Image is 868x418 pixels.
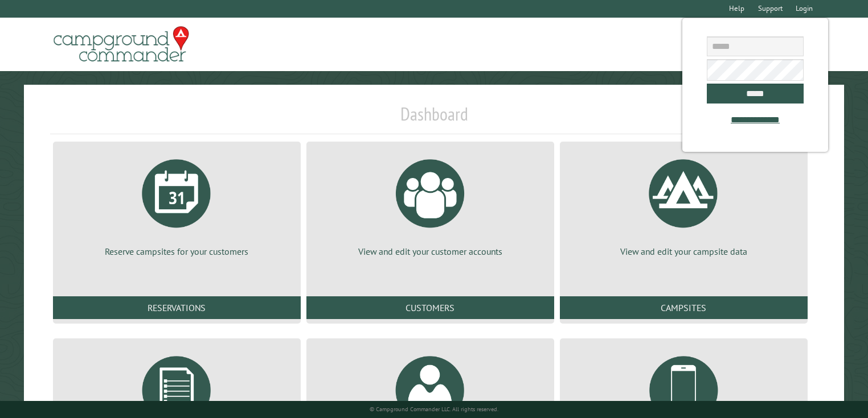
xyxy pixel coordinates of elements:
[50,22,193,67] img: Campground Commander
[574,245,794,258] p: View and edit your campsite data
[574,151,794,258] a: View and edit your campsite data
[560,296,808,319] a: Campsites
[320,151,541,258] a: View and edit your customer accounts
[50,103,818,134] h1: Dashboard
[67,151,287,258] a: Reserve campsites for your customers
[306,296,554,319] a: Customers
[370,405,498,413] small: © Campground Commander LLC. All rights reserved.
[320,245,541,258] p: View and edit your customer accounts
[53,296,301,319] a: Reservations
[67,245,287,258] p: Reserve campsites for your customers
